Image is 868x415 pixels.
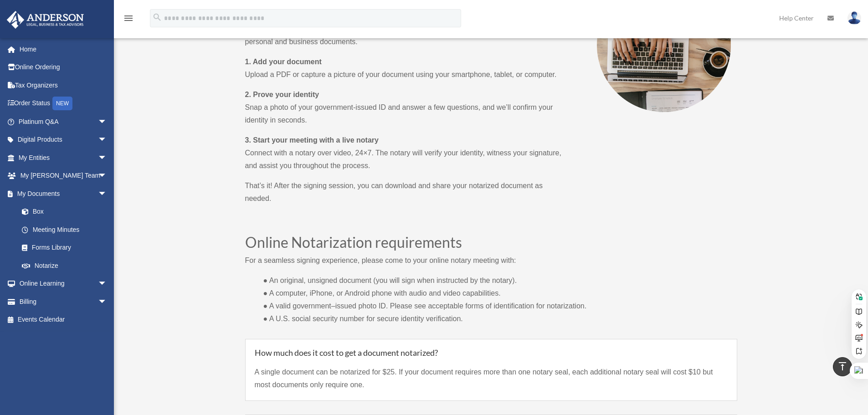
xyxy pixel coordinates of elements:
p: , bringing trust online 24/7 for life’s most important personal and business documents. [245,23,564,56]
a: Meeting Minutes [13,220,121,239]
h5: How much does it cost to get a document notarized? [255,348,728,357]
a: Billingarrow_drop_down [6,292,121,311]
i: menu [123,13,134,24]
a: Online Learningarrow_drop_down [6,275,121,293]
span: arrow_drop_down [98,292,116,311]
span: arrow_drop_down [98,131,116,149]
a: Online Ordering [6,58,121,77]
a: Platinum Q&Aarrow_drop_down [6,113,121,131]
a: Digital Productsarrow_drop_down [6,131,121,149]
i: vertical_align_top [837,361,848,372]
span: arrow_drop_down [98,113,116,131]
a: Notarize [13,256,116,275]
p: For a seamless signing experience, please come to your online notary meeting with: [245,254,737,274]
img: Anderson Advisors Platinum Portal [4,11,87,29]
a: Events Calendar [6,311,121,329]
div: NEW [52,97,72,110]
img: User Pic [847,11,861,25]
a: vertical_align_top [833,357,852,376]
a: Tax Organizers [6,76,121,94]
strong: 2. Prove your identity [245,91,319,98]
span: arrow_drop_down [98,167,116,185]
a: My Entitiesarrow_drop_down [6,149,121,167]
strong: 3. Start your meeting with a live notary [245,136,379,144]
p: Connect with a notary over video, 24×7. The notary will verify your identity, witness your signat... [245,134,564,179]
h2: Online Notarization requirements [245,235,737,254]
a: menu [123,16,134,24]
a: Order StatusNEW [6,94,121,113]
p: A single document can be notarized for $25. If your document requires more than one notary seal, ... [255,366,728,391]
span: arrow_drop_down [98,149,116,167]
a: My Documentsarrow_drop_down [6,184,121,203]
i: search [152,12,162,22]
a: Forms Library [13,239,121,257]
p: ● An original, unsigned document (you will sign when instructed by the notary). ● A computer, iPh... [245,274,737,325]
span: arrow_drop_down [98,275,116,293]
strong: 1. Add your document [245,58,322,66]
a: My [PERSON_NAME] Teamarrow_drop_down [6,167,121,185]
p: Upload a PDF or capture a picture of your document using your smartphone, tablet, or computer. [245,56,564,88]
span: arrow_drop_down [98,184,116,203]
a: Box [13,203,121,221]
p: That’s it! After the signing session, you can download and share your notarized document as needed. [245,179,564,205]
a: Home [6,40,121,58]
p: Snap a photo of your government-issued ID and answer a few questions, and we’ll confirm your iden... [245,88,564,134]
